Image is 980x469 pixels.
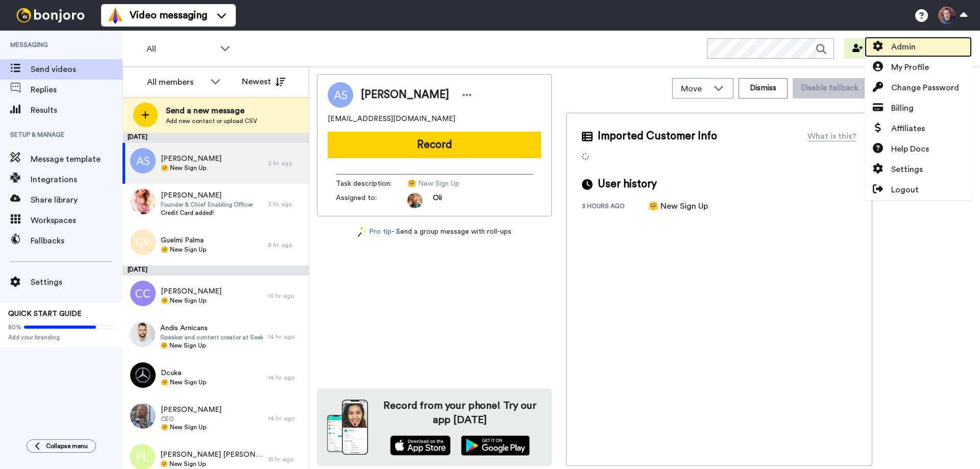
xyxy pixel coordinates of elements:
span: My Profile [891,61,929,73]
img: b89f89b0-8d45-4887-a8bd-a465f29ce742.jpg [130,362,156,388]
img: 68790192-a84b-48b4-81df-393b9beecbba.jpg [130,189,156,214]
span: [EMAIL_ADDRESS][DOMAIN_NAME] [328,114,455,124]
span: [PERSON_NAME] [161,190,253,201]
div: 15 hr. ago [268,455,304,463]
span: Billing [891,102,914,114]
span: 🤗 New Sign Up [161,297,222,305]
a: Billing [865,98,972,118]
span: Task description : [336,179,407,189]
div: 3 hr. ago [268,159,304,167]
a: Settings [865,159,972,180]
span: Imported Customer Info [598,129,717,144]
img: appstore [390,435,451,456]
span: Dcuke [161,368,206,378]
span: Send a new message [166,105,257,117]
button: Dismiss [739,78,788,98]
img: playstore [461,435,530,456]
span: QUICK START GUIDE [8,310,82,317]
span: Results [31,104,122,116]
img: c735133c-f9d2-4b26-81f4-1b330e81fc5d.jpg [130,322,155,347]
a: My Profile [865,57,972,78]
span: Affiliates [891,122,925,135]
span: Settings [891,163,923,176]
span: [PERSON_NAME] [161,405,222,415]
span: Admin [891,41,916,53]
img: magic-wand.svg [358,227,367,237]
span: CEO [161,415,222,423]
span: Andis Arnicans [160,323,263,333]
div: 3 hr. ago [268,200,304,208]
span: [PERSON_NAME] [161,286,222,297]
span: Share library [31,194,122,206]
span: Add your branding [8,333,114,341]
a: Affiliates [865,118,972,139]
div: 3 hours ago [582,202,648,212]
span: 🤗 New Sign Up [161,164,222,172]
img: 5087268b-a063-445d-b3f7-59d8cce3615b-1541509651.jpg [407,193,423,208]
div: 14 hr. ago [268,333,304,341]
span: 🤗 New Sign Up [160,460,263,468]
span: Replies [31,84,122,96]
span: 🤗 New Sign Up [161,245,206,254]
span: User history [598,177,657,192]
div: - Send a group message with roll-ups [317,227,552,237]
img: vm-color.svg [107,7,124,23]
span: [PERSON_NAME] [PERSON_NAME] [160,450,263,460]
span: Assigned to: [336,193,407,208]
span: Workspaces [31,214,122,227]
span: Video messaging [130,8,207,22]
span: Move [681,83,708,95]
span: Help Docs [891,143,929,155]
div: What is this? [807,130,856,142]
span: 🤗 New Sign Up [161,378,206,386]
img: download [327,400,368,455]
div: 14 hr. ago [268,374,304,382]
button: Disable fallback [793,78,866,98]
span: All [146,43,215,55]
a: Change Password [865,78,972,98]
button: Record [328,132,541,158]
span: Oli [433,193,442,208]
div: [DATE] [122,265,309,276]
button: Collapse menu [27,439,96,453]
span: Message template [31,153,122,165]
a: Admin [865,37,972,57]
div: 8 hr. ago [268,241,304,249]
span: Settings [31,276,122,288]
span: 🤗 New Sign Up [160,341,263,350]
span: 🤗 New Sign Up [161,423,222,431]
span: Add new contact or upload CSV [166,117,257,125]
img: ced3c4cd-98c5-40e6-9048-e65e5742e29c.jpg [130,403,156,429]
button: Invite [844,38,894,59]
span: Send videos [31,63,122,76]
div: 🤗 New Sign Up [648,200,708,212]
span: Founder & Chief Enabling Officer [161,201,253,209]
span: Integrations [31,174,122,186]
span: Speaker and content creator at Seek the simple [160,333,263,341]
a: Pro tip [358,227,391,237]
h4: Record from your phone! Try our app [DATE] [378,399,542,427]
span: [PERSON_NAME] [361,87,449,103]
div: All members [147,76,205,88]
span: Collapse menu [46,442,88,450]
img: gp.png [130,230,156,255]
a: Help Docs [865,139,972,159]
span: Change Password [891,82,959,94]
span: [PERSON_NAME] [161,154,222,164]
img: Image of Abolfazl Soltani [328,82,353,108]
span: Logout [891,184,919,196]
img: bj-logo-header-white.svg [12,8,89,22]
img: cc.png [130,281,156,306]
a: Logout [865,180,972,200]
span: 🤗 New Sign Up [407,179,504,189]
button: Newest [234,71,293,92]
span: 80% [8,323,21,331]
div: 14 hr. ago [268,414,304,423]
span: Guelmi Palma [161,235,206,245]
div: 13 hr. ago [268,292,304,300]
span: Fallbacks [31,235,122,247]
span: Credit Card added! [161,209,253,217]
div: [DATE] [122,133,309,143]
img: as.png [130,148,156,174]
